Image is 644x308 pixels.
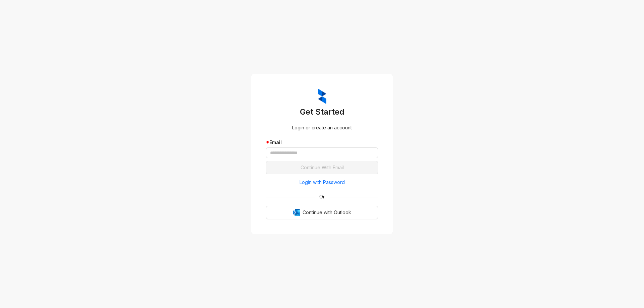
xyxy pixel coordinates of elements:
[266,161,378,174] button: Continue With Email
[266,177,378,188] button: Login with Password
[266,206,378,219] button: OutlookContinue with Outlook
[266,107,378,117] h3: Get Started
[318,89,326,104] img: ZumaIcon
[293,209,300,216] img: Outlook
[266,139,378,146] div: Email
[303,209,351,216] span: Continue with Outlook
[266,124,378,131] div: Login or create an account
[300,179,345,186] span: Login with Password
[315,193,329,200] span: Or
